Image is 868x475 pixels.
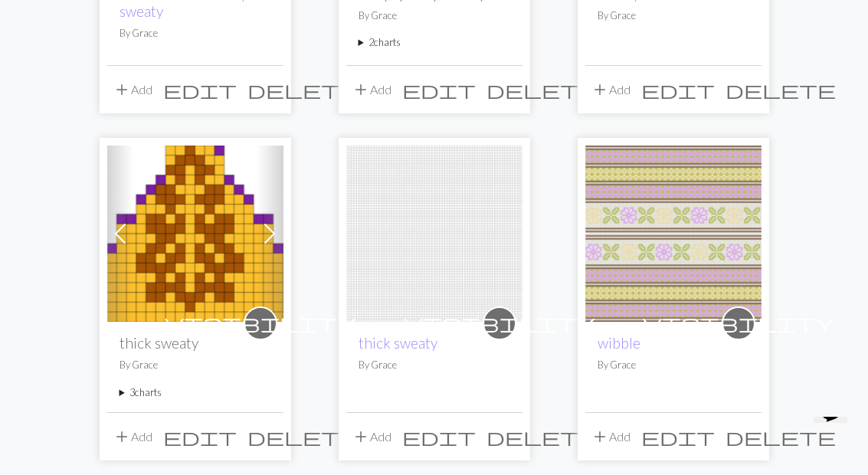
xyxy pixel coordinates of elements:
button: Edit [158,75,242,104]
a: wibble [598,334,640,352]
p: By Grace [598,358,749,372]
button: Add [346,422,397,451]
span: add [591,426,609,447]
a: wibble [585,224,762,239]
p: By Grace [598,8,749,23]
span: delete [247,426,358,447]
span: visibility [404,311,595,335]
span: delete [247,79,358,100]
button: Delete [242,422,363,451]
h2: thick sweaty [120,334,271,352]
button: Delete [720,422,841,451]
span: edit [402,79,476,100]
iframe: chat widget [807,417,859,466]
i: private [404,308,595,339]
img: thick sweaty [346,146,522,322]
span: edit [163,79,237,100]
span: edit [641,79,715,100]
a: thick sweaty [346,224,522,239]
i: Edit [163,80,237,99]
i: Edit [402,427,476,446]
span: delete [726,426,836,447]
button: Delete [242,75,363,104]
button: Delete [481,75,602,104]
span: add [591,79,609,100]
button: Edit [397,75,481,104]
a: thick sweaty [359,334,437,352]
p: By Grace [120,26,271,41]
i: private [165,308,356,339]
a: actual thick yolk [107,224,283,239]
button: Edit [158,422,242,451]
button: Delete [720,75,841,104]
p: By Grace [359,8,510,23]
button: Add [346,75,397,104]
img: actual thick yolk [107,146,283,322]
button: Edit [636,422,720,451]
button: Add [107,422,158,451]
p: By Grace [120,358,271,372]
summary: 3charts [120,385,271,400]
span: add [352,79,370,100]
span: edit [641,426,715,447]
i: Edit [163,427,237,446]
p: By Grace [359,358,510,372]
span: delete [726,79,836,100]
span: edit [163,426,237,447]
button: Edit [636,75,720,104]
button: Delete [481,422,602,451]
button: Add [107,75,158,104]
i: private [643,308,834,339]
span: edit [402,426,476,447]
span: add [352,426,370,447]
button: Add [585,75,636,104]
summary: 2charts [359,35,510,50]
img: wibble [585,146,762,322]
i: Edit [641,80,715,99]
span: add [113,426,131,447]
i: Edit [641,427,715,446]
button: Add [585,422,636,451]
span: visibility [643,311,834,335]
span: visibility [165,311,356,335]
span: delete [486,426,597,447]
span: delete [486,79,597,100]
i: Edit [402,80,476,99]
span: add [113,79,131,100]
button: Edit [397,422,481,451]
